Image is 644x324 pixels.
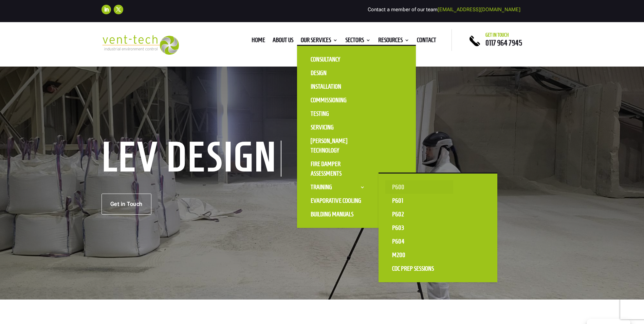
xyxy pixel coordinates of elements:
a: Training [304,180,372,194]
h1: LEV Design [102,141,281,177]
a: P604 [385,235,453,248]
a: Fire Damper Assessments [304,157,372,180]
a: Consultancy [304,53,372,66]
a: Testing [304,107,372,121]
img: 2023-09-27T08_35_16.549ZVENT-TECH---Clear-background [102,35,179,55]
a: Resources [378,38,409,45]
a: Follow on X [114,5,123,14]
a: [EMAIL_ADDRESS][DOMAIN_NAME] [438,6,520,13]
a: Follow on LinkedIn [102,5,111,14]
a: Our Services [301,38,338,45]
a: About us [273,38,293,45]
a: M200 [385,248,453,262]
a: Design [304,66,372,80]
span: Contact a member of our team [368,6,520,13]
a: Installation [304,80,372,93]
a: Sectors [345,38,371,45]
a: Commissioning [304,93,372,107]
a: P603 [385,221,453,235]
a: CoC Prep Sessions [385,262,453,275]
a: Evaporative Cooling [304,194,372,208]
a: Get in Touch [102,194,151,215]
a: Servicing [304,121,372,134]
a: [PERSON_NAME] Technology [304,134,372,157]
span: Get in touch [485,32,509,38]
a: Home [252,38,265,45]
a: P601 [385,194,453,208]
a: Contact [417,38,436,45]
a: Building Manuals [304,208,372,221]
a: 0117 964 7945 [485,39,522,47]
a: P602 [385,208,453,221]
a: P600 [385,180,453,194]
